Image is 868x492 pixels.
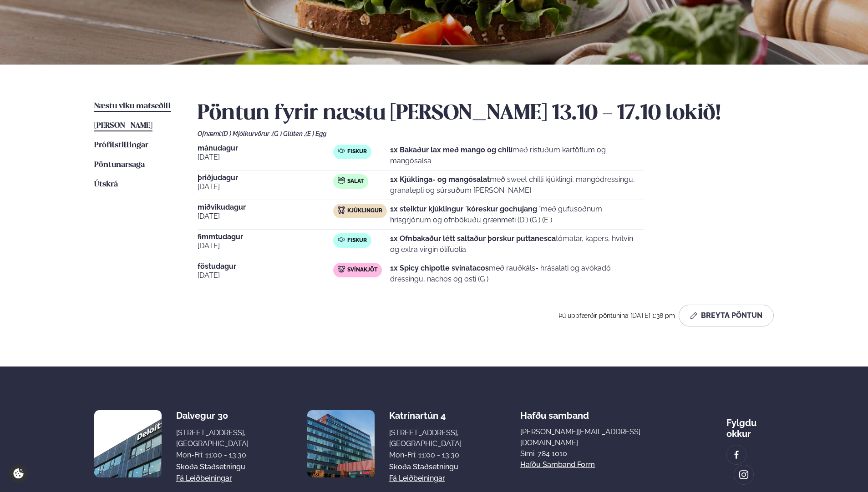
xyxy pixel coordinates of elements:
span: [DATE] [198,181,333,192]
p: tómatar, kapers, hvítvín og extra virgin ólífuolía [390,233,644,255]
strong: 1x Kjúklinga- og mangósalat [390,175,490,184]
span: föstudagur [198,263,333,270]
span: Fiskur [347,237,367,244]
a: [PERSON_NAME][EMAIL_ADDRESS][DOMAIN_NAME] [520,427,668,448]
span: Næstu viku matseðill [94,102,171,110]
span: [DATE] [198,241,333,251]
p: með ristuðum kartöflum og mangósalsa [390,145,644,166]
span: [DATE] [198,152,333,163]
span: Pöntunarsaga [94,161,145,169]
span: Svínakjöt [347,266,377,274]
div: Mon-Fri: 11:00 - 13:30 [389,450,462,461]
strong: 1x steiktur kjúklingur ´kóreskur gochujang ´ [390,205,541,213]
img: salad.svg [338,177,345,184]
p: með sweet chilli kjúklingi, mangódressingu, granatepli og súrsuðum [PERSON_NAME] [390,174,644,196]
span: Fiskur [347,148,367,156]
a: [PERSON_NAME] [94,120,152,131]
img: image alt [731,450,741,460]
strong: 1x Ofnbakaður létt saltaður þorskur puttanesca [390,234,556,243]
span: [PERSON_NAME] [94,122,152,130]
div: Ofnæmi: [198,130,774,137]
a: Næstu viku matseðill [94,101,171,112]
p: með rauðkáls- hrásalati og avókadó dressingu, nachos og osti (G ) [390,263,644,285]
img: pork.svg [338,266,345,273]
img: image alt [94,410,162,477]
span: [DATE] [198,270,333,281]
span: Hafðu samband [520,403,589,421]
span: (E ) Egg [305,130,326,137]
span: Kjúklingur [347,207,382,215]
a: Fá leiðbeiningar [176,473,232,484]
strong: 1x Bakaður lax með mango og chilí [390,146,513,154]
img: image alt [739,470,749,480]
span: Útskrá [94,181,118,188]
strong: 1x Spicy chipotle svínatacos [390,264,489,272]
a: Skoða staðsetningu [176,462,245,472]
span: mánudagur [198,145,333,152]
span: Prófílstillingar [94,141,148,149]
img: fish.svg [338,236,345,243]
img: chicken.svg [338,206,345,214]
div: Katrínartún 4 [389,410,462,421]
p: með gufusoðnum hrísgrjónum og ofnbökuðu grænmeti (D ) (G ) (E ) [390,204,644,226]
img: image alt [307,410,375,477]
div: Dalvegur 30 [176,410,249,421]
img: fish.svg [338,147,345,155]
span: Salat [347,178,364,185]
span: þriðjudagur [198,174,333,181]
div: Mon-Fri: 11:00 - 13:30 [176,450,249,461]
span: Þú uppfærðir pöntunina [DATE] 1:38 pm [558,312,675,319]
span: (G ) Glúten , [272,130,305,137]
a: Cookie settings [9,464,28,483]
div: Fylgdu okkur [726,410,774,439]
h2: Pöntun fyrir næstu [PERSON_NAME] 13.10 - 17.10 lokið! [198,101,774,126]
button: Breyta Pöntun [679,305,774,326]
span: fimmtudagur [198,233,333,241]
span: [DATE] [198,211,333,222]
span: miðvikudagur [198,204,333,211]
a: Fá leiðbeiningar [389,473,445,484]
a: image alt [727,445,746,464]
a: image alt [734,465,753,484]
a: Pöntunarsaga [94,160,145,171]
a: Útskrá [94,179,118,190]
a: Prófílstillingar [94,140,148,151]
div: [STREET_ADDRESS], [GEOGRAPHIC_DATA] [389,427,462,449]
a: Hafðu samband form [520,459,595,470]
span: (D ) Mjólkurvörur , [222,130,272,137]
a: Skoða staðsetningu [389,462,458,472]
p: Sími: 784 1010 [520,448,668,459]
div: [STREET_ADDRESS], [GEOGRAPHIC_DATA] [176,427,249,449]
